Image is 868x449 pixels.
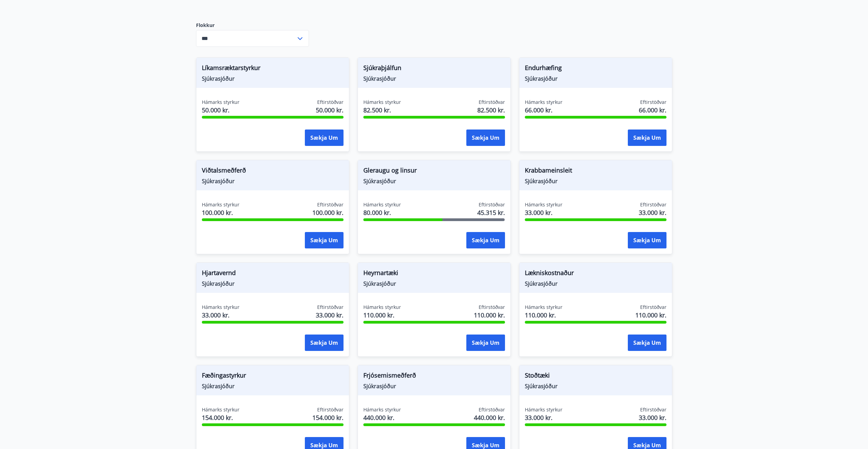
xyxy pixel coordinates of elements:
[202,177,344,185] span: Sjúkrasjóður
[196,22,309,29] label: Flokkur
[202,201,239,208] span: Hámarks styrkur
[363,268,505,280] span: Heyrnartæki
[317,406,344,413] span: Eftirstöðvar
[363,106,401,114] span: 82.500 kr.
[202,99,239,106] span: Hámarks styrkur
[628,130,666,146] button: Sækja um
[525,201,562,208] span: Hámarks styrkur
[202,166,344,177] span: Viðtalsmeðferð
[363,63,505,75] span: Sjúkraþjálfun
[363,75,505,82] span: Sjúkrasjóður
[202,280,344,287] span: Sjúkrasjóður
[639,208,666,217] span: 33.000 kr.
[317,99,344,106] span: Eftirstöðvar
[525,413,562,422] span: 33.000 kr.
[639,413,666,422] span: 33.000 kr.
[363,371,505,382] span: Frjósemismeðferð
[202,304,239,311] span: Hámarks styrkur
[363,208,401,217] span: 80.000 kr.
[479,99,505,106] span: Eftirstöðvar
[202,268,344,280] span: Hjartavernd
[363,382,505,390] span: Sjúkrasjóður
[479,201,505,208] span: Eftirstöðvar
[525,371,666,382] span: Stoðtæki
[525,177,666,185] span: Sjúkrasjóður
[363,311,401,319] span: 110.000 kr.
[525,280,666,287] span: Sjúkrasjóður
[202,75,344,82] span: Sjúkrasjóður
[466,130,505,146] button: Sækja um
[525,268,666,280] span: Lækniskostnaður
[479,406,505,413] span: Eftirstöðvar
[312,208,344,217] span: 100.000 kr.
[474,311,505,319] span: 110.000 kr.
[525,208,562,217] span: 33.000 kr.
[305,232,344,248] button: Sækja um
[202,311,239,319] span: 33.000 kr.
[363,99,401,106] span: Hámarks styrkur
[479,304,505,311] span: Eftirstöðvar
[525,382,666,390] span: Sjúkrasjóður
[202,371,344,382] span: Fæðingastyrkur
[363,177,505,185] span: Sjúkrasjóður
[202,382,344,390] span: Sjúkrasjóður
[312,413,344,422] span: 154.000 kr.
[202,208,239,217] span: 100.000 kr.
[363,166,505,177] span: Gleraugu og linsur
[525,406,562,413] span: Hámarks styrkur
[202,406,239,413] span: Hámarks styrkur
[202,413,239,422] span: 154.000 kr.
[635,311,666,319] span: 110.000 kr.
[202,106,239,114] span: 50.000 kr.
[477,208,505,217] span: 45.315 kr.
[466,335,505,351] button: Sækja um
[363,406,401,413] span: Hámarks styrkur
[363,280,505,287] span: Sjúkrasjóður
[628,232,666,248] button: Sækja um
[305,335,344,351] button: Sækja um
[466,232,505,248] button: Sækja um
[525,304,562,311] span: Hámarks styrkur
[363,413,401,422] span: 440.000 kr.
[639,106,666,114] span: 66.000 kr.
[317,201,344,208] span: Eftirstöðvar
[525,166,666,177] span: Krabbameinsleit
[477,106,505,114] span: 82.500 kr.
[317,304,344,311] span: Eftirstöðvar
[640,304,666,311] span: Eftirstöðvar
[640,406,666,413] span: Eftirstöðvar
[363,304,401,311] span: Hámarks styrkur
[525,106,562,114] span: 66.000 kr.
[305,130,344,146] button: Sækja um
[525,75,666,82] span: Sjúkrasjóður
[202,63,344,75] span: Líkamsræktarstyrkur
[316,311,344,319] span: 33.000 kr.
[525,99,562,106] span: Hámarks styrkur
[628,335,666,351] button: Sækja um
[525,63,666,75] span: Endurhæfing
[640,201,666,208] span: Eftirstöðvar
[316,106,344,114] span: 50.000 kr.
[474,413,505,422] span: 440.000 kr.
[363,201,401,208] span: Hámarks styrkur
[525,311,562,319] span: 110.000 kr.
[640,99,666,106] span: Eftirstöðvar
